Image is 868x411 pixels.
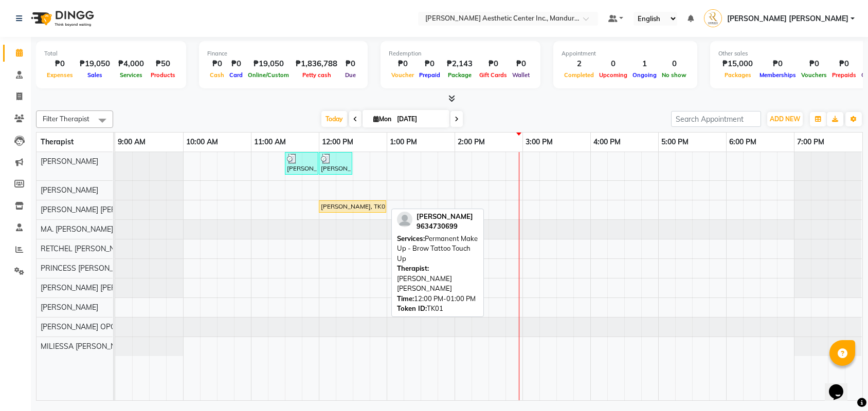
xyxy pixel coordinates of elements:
[389,71,417,79] span: Voucher
[757,58,799,70] div: ₱0
[417,221,473,232] div: 9634730699
[397,294,414,303] span: Time:
[286,154,317,173] div: [PERSON_NAME], TK02, 11:30 AM-12:00 PM, Picosure/Picosecond - Underarms ([MEDICAL_DATA])
[417,71,443,79] span: Prepaid
[319,135,356,150] a: 12:00 PM
[227,58,245,70] div: ₱0
[799,58,829,70] div: ₱0
[251,135,288,150] a: 11:00 AM
[630,71,659,79] span: Ongoing
[477,58,510,70] div: ₱0
[76,58,114,70] div: ₱19,050
[207,49,359,58] div: Finance
[321,111,347,127] span: Today
[114,58,148,70] div: ₱4,000
[757,71,799,79] span: Memberships
[445,71,474,79] span: Package
[397,304,478,314] div: TK01
[342,71,358,79] span: Due
[722,71,754,79] span: Packages
[245,58,292,70] div: ₱19,050
[43,115,89,123] span: Filter Therapist
[41,264,136,273] span: PRINCESS [PERSON_NAME]
[44,58,76,70] div: ₱0
[397,212,412,227] img: profile
[630,58,659,70] div: 1
[397,294,478,304] div: 12:00 PM-01:00 PM
[718,58,757,70] div: ₱15,000
[397,264,478,294] div: [PERSON_NAME] [PERSON_NAME]
[591,135,623,150] a: 4:00 PM
[477,71,510,79] span: Gift Cards
[85,71,105,79] span: Sales
[829,71,859,79] span: Prepaids
[148,58,178,70] div: ₱50
[659,135,691,150] a: 5:00 PM
[794,135,827,150] a: 7:00 PM
[659,71,689,79] span: No show
[184,135,221,150] a: 10:00 AM
[44,49,178,58] div: Total
[41,322,142,331] span: [PERSON_NAME] OPOLENCIA
[41,157,98,166] span: [PERSON_NAME]
[523,135,555,150] a: 3:00 PM
[397,304,427,312] span: Token ID:
[394,111,445,127] input: 2025-09-01
[371,115,394,123] span: Mon
[671,111,761,127] input: Search Appointment
[245,71,292,79] span: Online/Custom
[397,264,429,272] span: Therapist:
[727,13,848,24] span: [PERSON_NAME] [PERSON_NAME]
[26,4,97,33] img: logo
[148,71,178,79] span: Products
[115,135,148,150] a: 9:00 AM
[829,58,859,70] div: ₱0
[41,185,98,195] span: [PERSON_NAME]
[41,225,113,234] span: MA. [PERSON_NAME]
[41,137,74,146] span: Therapist
[770,115,800,123] span: ADD NEW
[387,135,420,150] a: 1:00 PM
[596,71,630,79] span: Upcoming
[397,234,478,263] span: Permanent Make Up - Brow Tattoo Touch Up
[704,9,722,27] img: MABELL DELA PENA
[41,283,158,292] span: [PERSON_NAME] [PERSON_NAME]
[767,112,803,126] button: ADD NEW
[389,49,532,58] div: Redemption
[320,154,351,173] div: [PERSON_NAME], TK03, 12:00 PM-12:30 PM, Diode Laser Hair Removal/Skin Rejuvenation - Underarms (₱...
[320,202,385,211] div: [PERSON_NAME], TK01, 12:00 PM-01:00 PM, Permanent Make Up - Brow Tattoo Touch Up
[207,71,227,79] span: Cash
[727,135,759,150] a: 6:00 PM
[300,71,334,79] span: Petty cash
[596,58,630,70] div: 0
[207,58,227,70] div: ₱0
[799,71,829,79] span: Vouchers
[41,342,133,351] span: MILIESSA [PERSON_NAME]
[417,212,473,220] span: [PERSON_NAME]
[117,71,145,79] span: Services
[397,234,425,242] span: Services:
[292,58,341,70] div: ₱1,836,788
[510,71,532,79] span: Wallet
[659,58,689,70] div: 0
[41,205,158,214] span: [PERSON_NAME] [PERSON_NAME]
[825,370,858,401] iframe: chat widget
[227,71,245,79] span: Card
[510,58,532,70] div: ₱0
[389,58,417,70] div: ₱0
[455,135,487,150] a: 2:00 PM
[341,58,359,70] div: ₱0
[44,71,76,79] span: Expenses
[562,71,596,79] span: Completed
[41,244,132,253] span: RETCHEL [PERSON_NAME]
[443,58,477,70] div: ₱2,143
[562,58,596,70] div: 2
[41,303,98,312] span: [PERSON_NAME]
[417,58,443,70] div: ₱0
[562,49,689,58] div: Appointment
